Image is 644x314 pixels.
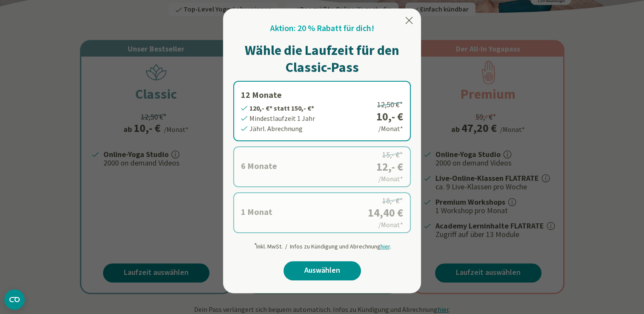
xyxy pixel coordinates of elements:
h2: Aktion: 20 % Rabatt für dich! [270,22,374,35]
a: Auswählen [283,261,361,280]
button: CMP-Widget öffnen [4,289,25,310]
span: hier [381,243,390,250]
div: Inkl. MwSt. / Infos zu Kündigung und Abrechnung . [253,238,391,251]
h1: Wähle die Laufzeit für den Classic-Pass [233,42,411,76]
